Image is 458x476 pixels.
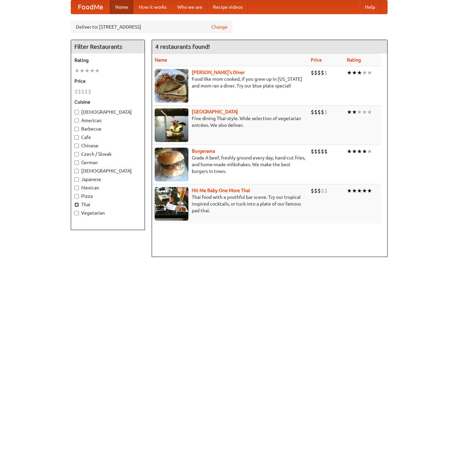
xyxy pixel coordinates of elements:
[352,148,357,155] li: ★
[362,148,367,155] li: ★
[192,188,250,193] a: Hit Me Baby One More Thai
[324,108,328,116] li: $
[155,69,188,103] img: sallys.jpg
[347,57,361,63] a: Rating
[311,57,322,63] a: Price
[74,203,79,207] input: Thai
[357,148,362,155] li: ★
[311,69,314,76] li: $
[324,148,328,155] li: $
[347,108,352,116] li: ★
[311,187,314,194] li: $
[211,24,227,30] a: Change
[311,148,314,155] li: $
[74,169,79,173] input: [DEMOGRAPHIC_DATA]
[74,152,79,156] input: Czech / Slovak
[360,0,380,14] a: Help
[172,0,208,14] a: Who we are
[74,184,141,191] label: Mexican
[321,148,324,155] li: $
[88,88,91,95] li: $
[74,109,141,115] label: [DEMOGRAPHIC_DATA]
[317,148,321,155] li: $
[74,125,141,132] label: Barbecue
[321,69,324,76] li: $
[155,57,167,63] a: Name
[155,115,306,129] p: Fine dining Thai-style. Wide selection of vegetarian entrées. We also deliver.
[362,108,367,116] li: ★
[74,88,78,95] li: $
[74,99,141,105] h5: Cuisine
[155,194,306,214] p: Thai food with a youthful bar scene. Try our tropical inspired cocktails, or tuck into a plate of...
[74,127,79,131] input: Barbecue
[74,110,79,114] input: [DEMOGRAPHIC_DATA]
[314,148,317,155] li: $
[192,70,245,75] a: [PERSON_NAME]'s Diner
[321,187,324,194] li: $
[74,142,141,149] label: Chinese
[352,69,357,76] li: ★
[74,151,141,157] label: Czech / Slovak
[74,117,141,124] label: American
[80,67,85,74] li: ★
[321,108,324,116] li: $
[324,69,328,76] li: $
[155,187,188,221] img: babythai.jpg
[367,108,372,116] li: ★
[155,76,306,89] p: Food like mom cooked, if you grew up in [US_STATE] and mom ran a diner. Try our blue plate special!
[74,193,141,199] label: Pizza
[192,148,215,154] a: Burgerama
[357,187,362,194] li: ★
[367,148,372,155] li: ★
[357,69,362,76] li: ★
[74,211,79,215] input: Vegetarian
[362,69,367,76] li: ★
[74,134,141,141] label: Cafe
[74,210,141,216] label: Vegetarian
[317,108,321,116] li: $
[367,69,372,76] li: ★
[155,108,188,142] img: satay.jpg
[74,67,80,74] li: ★
[74,160,79,165] input: German
[352,108,357,116] li: ★
[90,67,95,74] li: ★
[74,135,79,140] input: Cafe
[71,40,145,53] h4: Filter Restaurants
[85,67,90,74] li: ★
[324,187,328,194] li: $
[110,0,133,14] a: Home
[347,69,352,76] li: ★
[74,144,79,148] input: Chinese
[347,187,352,194] li: ★
[74,186,79,190] input: Mexican
[74,194,79,198] input: Pizza
[314,187,317,194] li: $
[317,187,321,194] li: $
[74,201,141,208] label: Thai
[74,78,141,84] h5: Price
[71,0,110,14] a: FoodMe
[81,88,85,95] li: $
[71,21,233,33] div: Deliver to: [STREET_ADDRESS]
[352,187,357,194] li: ★
[133,0,172,14] a: How it works
[78,88,81,95] li: $
[155,148,188,181] img: burgerama.jpg
[74,176,141,183] label: Japanese
[317,69,321,76] li: $
[74,168,141,174] label: [DEMOGRAPHIC_DATA]
[192,109,238,114] a: [GEOGRAPHIC_DATA]
[311,108,314,116] li: $
[74,177,79,182] input: Japanese
[155,43,210,50] ng-pluralize: 4 restaurants found!
[362,187,367,194] li: ★
[95,67,100,74] li: ★
[85,88,88,95] li: $
[314,69,317,76] li: $
[155,154,306,175] p: Grade A beef, freshly ground every day, hand-cut fries, and home-made milkshakes. We make the bes...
